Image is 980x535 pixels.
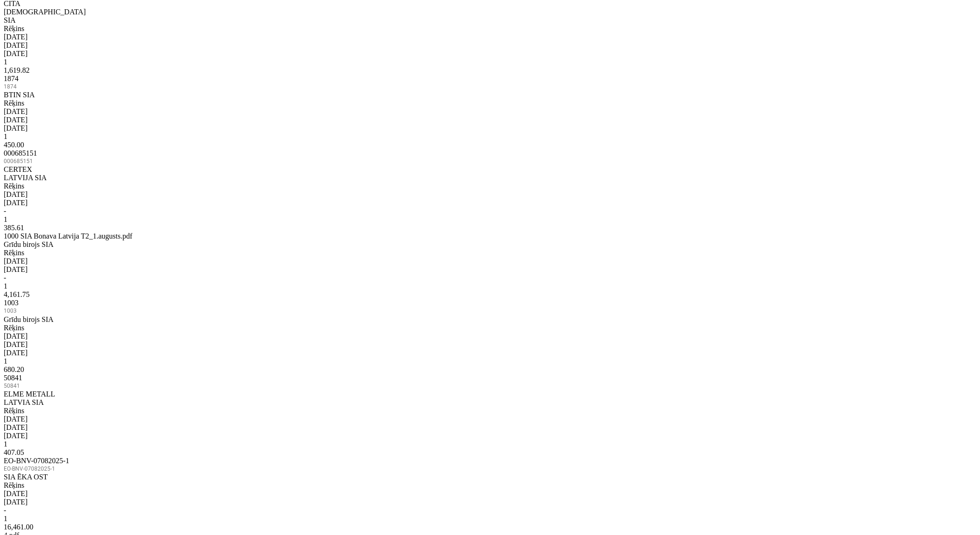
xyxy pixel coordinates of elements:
[4,382,143,390] p: 50841
[4,107,50,116] div: [DATE]
[4,332,50,340] div: [DATE]
[4,207,50,215] div: -
[4,232,143,240] div: 1000 SIA Bonava Latvija T2_1.augusts.pdf
[4,365,50,374] div: 680.20
[4,58,50,66] div: 1
[4,498,50,506] div: [DATE]
[4,374,143,382] div: 50841
[4,423,50,432] div: [DATE]
[4,481,50,490] div: Rēķins
[4,299,143,307] div: 1003
[4,75,143,83] div: 1874
[4,91,63,99] div: BTIN SIA
[4,432,50,440] div: [DATE]
[4,407,50,415] div: Rēķins
[4,149,143,157] div: 000685151
[4,265,50,274] div: [DATE]
[4,457,143,465] div: EO-BNV-07082025-1
[4,340,50,349] div: [DATE]
[4,274,50,282] div: -
[4,307,143,315] p: 1003
[934,491,980,535] iframe: Chat Widget
[4,190,50,199] div: [DATE]
[4,315,63,324] div: Grīdu birojs SIA
[4,41,50,50] div: [DATE]
[4,99,50,107] div: Rēķins
[4,50,50,58] div: [DATE]
[4,473,63,481] div: SIA ĒKA OST
[4,282,50,290] div: 1
[4,357,50,365] div: 1
[4,249,50,257] div: Rēķins
[4,165,63,182] div: CERTEX LATVIJA SIA
[4,157,143,165] p: 000685151
[4,240,63,249] div: Grīdu birojs SIA
[4,124,50,132] div: [DATE]
[4,465,143,473] p: EO-BNV-07082025-1
[4,349,50,357] div: [DATE]
[4,25,50,33] div: Rēķins
[4,33,50,41] div: [DATE]
[4,182,50,190] div: Rēķins
[4,132,50,141] div: 1
[4,290,50,299] div: 4,161.75
[4,224,50,232] div: 385.61
[4,415,50,423] div: [DATE]
[4,116,50,124] div: [DATE]
[4,324,50,332] div: Rēķins
[4,66,50,75] div: 1,619.82
[4,390,63,407] div: ELME METALL LATVIA SIA
[4,515,50,523] div: 1
[4,141,50,149] div: 450.00
[4,215,50,224] div: 1
[4,448,50,457] div: 407.05
[4,506,50,515] div: -
[4,257,50,265] div: [DATE]
[4,490,50,498] div: [DATE]
[4,440,50,448] div: 1
[4,523,50,531] div: 16,461.00
[4,199,50,207] div: [DATE]
[4,83,143,91] p: 1874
